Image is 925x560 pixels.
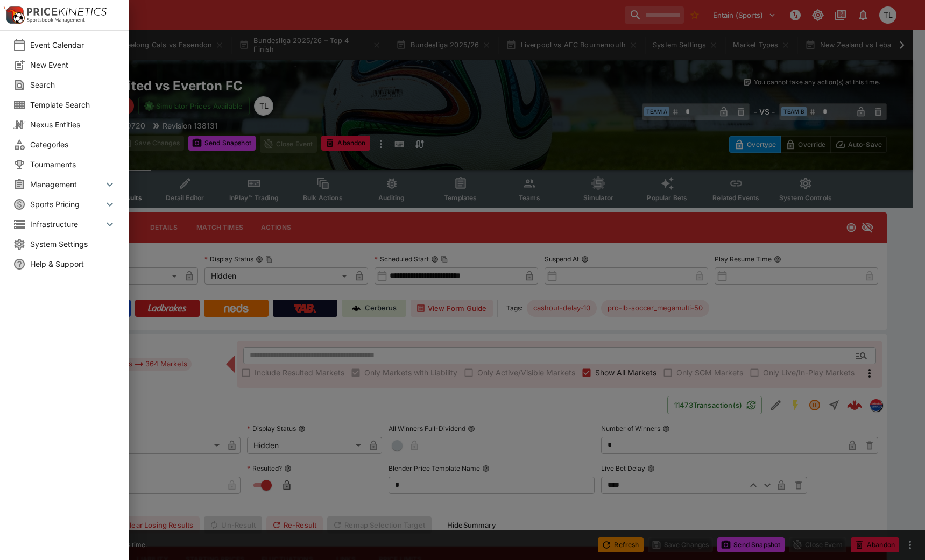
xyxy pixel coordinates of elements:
[30,39,116,51] span: Event Calendar
[27,18,85,23] img: Sportsbook Management
[30,59,116,70] span: New Event
[30,139,116,150] span: Categories
[27,8,107,16] img: PriceKinetics
[30,119,116,130] span: Nexus Entities
[30,238,116,250] span: System Settings
[3,4,25,26] img: PriceKinetics Logo
[30,199,103,210] span: Sports Pricing
[30,218,103,230] span: Infrastructure
[30,179,103,190] span: Management
[30,79,116,90] span: Search
[30,258,116,270] span: Help & Support
[30,99,116,110] span: Template Search
[30,159,116,170] span: Tournaments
